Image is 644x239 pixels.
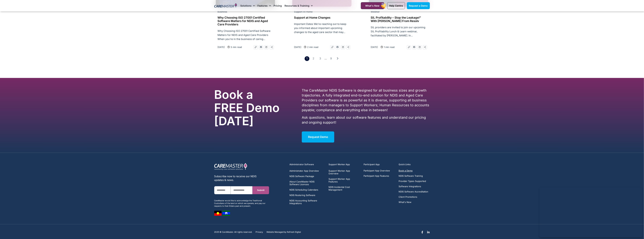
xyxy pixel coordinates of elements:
[217,45,225,49] a: [DATE]
[294,46,301,49] time: [DATE]
[256,231,263,233] a: Privacy
[230,45,242,49] span: 5 min read
[214,231,252,233] p: 2025 © CareMaster. All rights reserved.
[290,170,319,172] span: Administrator App Overview
[361,2,384,9] a: What's New
[364,163,395,166] h5: Participant App
[217,29,273,41] p: Why Choosing ISO 27001 Certified Software Matters for NDIS and Aged Care Providers When you’re in...
[399,185,428,188] a: Software Integrations
[364,175,389,177] span: Participant App Features
[364,175,390,177] a: Participant App Features
[217,16,273,26] h2: Why Choosing ISO 27001 Certified Software Matters for NDIS and Aged Care Providers
[290,189,325,191] a: NDIS Scheduling Calendars
[290,199,325,205] a: NDIS Accounting Software Integrations
[399,201,428,204] a: What's New
[294,22,350,34] p: Important Dates We’re reaching out to keep you informed about important upcoming changes to the a...
[294,16,350,19] h2: Support at Home Changes
[387,2,405,9] a: Help Centre
[399,163,430,166] h5: Quick Links
[253,186,269,194] button: Submit
[329,56,334,61] a: 9
[294,45,301,49] a: [DATE]
[371,45,378,49] a: [DATE]
[539,187,642,237] iframe: Popup CTA
[364,170,390,172] a: Participant App Overview
[287,231,301,233] a: Refresh Digital
[329,186,360,191] a: NDIS Incidental Cost Management
[399,201,411,204] span: What's New
[371,10,380,13] span: Webinar
[371,16,427,23] h2: SIL Profitability – Stop the Leakage!” With [PERSON_NAME] From Resolv
[399,191,428,193] a: NDIS Software Accreditation
[399,170,428,172] a: Book a Demo
[365,4,380,7] span: What's New
[389,4,403,7] span: Help Centre
[383,45,395,49] span: 1 min read
[290,194,315,197] span: NDIS Rostering Software
[318,56,323,61] a: 3
[214,56,430,61] nav: Pagination
[306,45,318,49] span: 2 min read
[302,132,334,143] a: Request Demo
[290,170,325,172] a: Administrator App Overview
[399,175,423,177] span: NDIS Software Training
[371,46,378,49] time: [DATE]
[308,135,328,139] span: Request Demo
[305,56,309,61] span: 1
[214,175,269,182] div: Subscribe now to receive our NDIS updates & news.
[214,163,247,170] img: CareMaster Logo Part
[290,175,314,178] span: NDIS Software Package
[409,4,428,7] span: Request a Demo
[302,88,430,113] p: The CareMaster NDIS Software is designed for all business sizes and growth trajectories. A fully ...
[407,2,430,9] a: Request a Demo
[302,115,430,125] p: Ask questions, learn about our software features and understand our pricing and ongoing support!
[267,231,287,233] span: Website Managed by
[324,57,327,60] span: …
[399,175,428,177] a: NDIS Software Training
[329,170,360,175] a: Support Worker App Overview
[399,185,421,188] span: Software Integrations
[290,194,325,197] a: NDIS Rostering Software
[223,211,230,216] img: image 8
[311,56,316,61] a: 2
[290,163,325,166] h5: Administrator Software
[399,196,417,198] span: Client Promotions
[290,189,318,191] span: NDIS Scheduling Calendars
[399,180,426,183] span: Provider Types Supported
[329,163,360,166] h5: Support Worker App
[399,170,413,172] span: Book a Demo
[329,178,360,183] a: Support Worker App Features
[214,88,284,128] h2: Book a FREE Demo [DATE]
[290,180,325,186] a: About CareMaster NDIS Software Licences
[257,189,265,192] span: Submit
[290,175,325,178] a: NDIS Software Package
[217,46,225,49] time: [DATE]
[214,199,269,208] div: CareMaster would like to acknowledge the Traditional Custodians of the land on which we operate, ...
[294,10,313,13] span: Support At Home
[217,10,227,13] span: Business
[399,180,428,183] a: Provider Types Supported
[214,211,222,216] img: image 7
[399,196,428,198] a: Client Promotions
[371,26,427,38] p: SIL providers are invited to join our upcoming SIL Profitability Lunch & Learn webinar, facilitat...
[214,3,237,8] img: CareMaster Logo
